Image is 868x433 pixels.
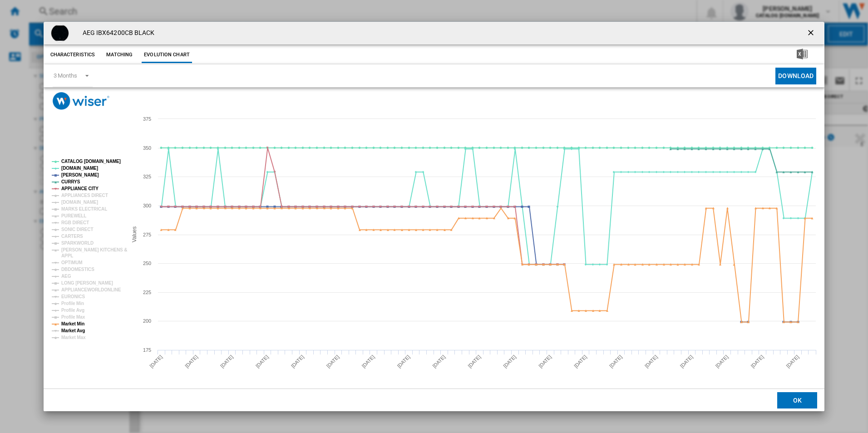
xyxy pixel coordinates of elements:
[142,47,192,63] button: Evolution chart
[290,354,305,369] tspan: [DATE]
[255,354,270,369] tspan: [DATE]
[143,232,151,237] tspan: 275
[61,308,84,313] tspan: Profile Avg
[61,315,85,320] tspan: Profile Max
[61,294,85,299] tspan: EURONICS
[61,172,99,177] tspan: [PERSON_NAME]
[61,213,86,218] tspan: PUREWELL
[143,347,151,353] tspan: 175
[61,241,94,246] tspan: SPARKWORLD
[61,166,98,171] tspan: [DOMAIN_NAME]
[61,267,94,272] tspan: DBDOMESTICS
[131,226,138,242] tspan: Values
[61,220,89,225] tspan: RGB DIRECT
[184,354,199,369] tspan: [DATE]
[61,328,85,333] tspan: Market Avg
[61,274,71,279] tspan: AEG
[61,280,113,285] tspan: LONG [PERSON_NAME]
[61,234,83,239] tspan: CARTERS
[61,159,121,164] tspan: CATALOG [DOMAIN_NAME]
[53,92,109,110] img: logo_wiser_300x94.png
[679,354,694,369] tspan: [DATE]
[61,186,99,191] tspan: APPLIANCE CITY
[797,49,808,59] img: excel-24x24.png
[61,321,84,326] tspan: Market Min
[61,253,73,258] tspan: APPL
[431,354,446,369] tspan: [DATE]
[51,24,69,42] img: 12ppuntitled.png
[61,193,108,198] tspan: APPLIANCES DIRECT
[99,47,139,63] button: Matching
[219,354,234,369] tspan: [DATE]
[44,22,825,412] md-dialog: Product popup
[143,116,151,122] tspan: 375
[61,200,98,205] tspan: [DOMAIN_NAME]
[61,301,84,306] tspan: Profile Min
[643,354,658,369] tspan: [DATE]
[48,47,98,63] button: Characteristics
[325,354,340,369] tspan: [DATE]
[538,354,552,369] tspan: [DATE]
[806,28,817,39] ng-md-icon: getI18NText('BUTTONS.CLOSE_DIALOG')
[785,354,800,369] tspan: [DATE]
[608,354,623,369] tspan: [DATE]
[803,24,821,42] button: getI18NText('BUTTONS.CLOSE_DIALOG')
[78,29,155,38] h4: AEG IBX64200CB BLACK
[750,354,764,369] tspan: [DATE]
[143,203,151,208] tspan: 300
[714,354,729,369] tspan: [DATE]
[360,354,375,369] tspan: [DATE]
[61,287,121,292] tspan: APPLIANCEWORLDONLINE
[143,290,151,295] tspan: 225
[467,354,482,369] tspan: [DATE]
[782,47,822,63] button: Download in Excel
[61,207,107,212] tspan: MARKS ELECTRICAL
[54,72,77,79] div: 3 Months
[148,354,163,369] tspan: [DATE]
[775,68,816,84] button: Download
[502,354,517,369] tspan: [DATE]
[143,145,151,151] tspan: 350
[61,260,83,265] tspan: OPTIMUM
[573,354,588,369] tspan: [DATE]
[396,354,411,369] tspan: [DATE]
[61,247,127,252] tspan: [PERSON_NAME] KITCHENS &
[61,335,86,340] tspan: Market Max
[143,318,151,324] tspan: 200
[61,179,80,184] tspan: CURRYS
[143,174,151,179] tspan: 325
[777,392,817,408] button: OK
[143,261,151,266] tspan: 250
[61,227,93,232] tspan: SONIC DIRECT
